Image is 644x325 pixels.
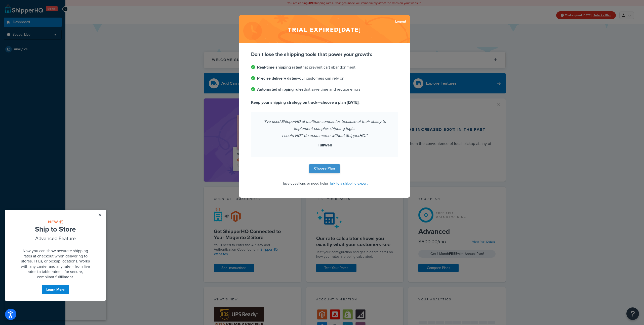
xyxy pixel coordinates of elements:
li: that prevent cart abandonment [251,64,398,71]
strong: Automated shipping rules [257,86,304,92]
p: Have questions or need help? [251,180,398,187]
a: Choose Plan [309,164,340,173]
a: Talk to a shipping expert [329,181,368,186]
p: Don’t lose the shipping tools that power your growth: [251,51,398,58]
li: your customers can rely on [251,75,398,82]
strong: Precise delivery dates [257,75,297,81]
p: Keep your shipping strategy on track—choose a plan [DATE]. [251,99,398,106]
strong: Real-time shipping rates [257,64,301,70]
span: Now you can show accurate shipping rates at checkout when delivering to stores, FFLs, or pickup l... [16,38,85,69]
p: FullWell [257,142,392,149]
h2: Trial expired [DATE] [239,15,410,43]
p: “I've used ShipperHQ at multiple companies because of their ability to implement complex shipping... [257,118,392,139]
span: Ship to Store [30,14,71,24]
li: that save time and reduce errors [251,86,398,93]
a: Logout [395,18,406,25]
span: Advanced Feature [30,24,71,32]
a: Learn More [36,75,64,84]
